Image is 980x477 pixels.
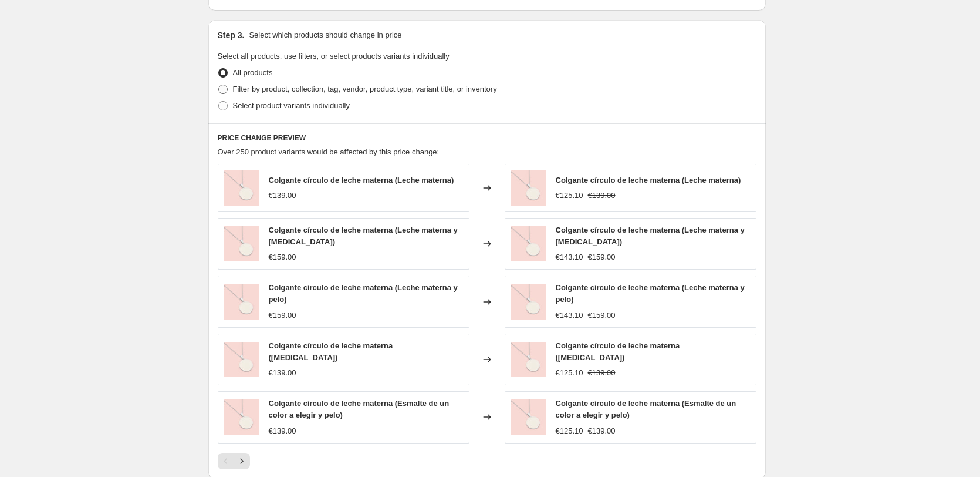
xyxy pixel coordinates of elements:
span: Colgante círculo de leche materna (Leche materna) [269,176,454,184]
span: Select product variants individually [233,101,350,110]
h2: Step 3. [218,29,245,41]
div: €139.00 [269,367,296,379]
img: Tesoros_De_Vida_01_PRS_10133_1_80x.jpg [511,226,546,261]
button: Next [234,453,250,469]
img: Tesoros_De_Vida_01_PRS_10133_1_80x.jpg [224,226,259,261]
span: Colgante círculo de leche materna (Esmalte de un color a elegir y pelo) [269,399,450,419]
img: Tesoros_De_Vida_01_PRS_10133_1_80x.jpg [224,284,259,320]
div: €125.10 [556,190,583,201]
strike: €139.00 [588,367,616,379]
div: €159.00 [269,251,296,263]
img: Tesoros_De_Vida_01_PRS_10133_1_80x.jpg [224,342,259,377]
div: €143.10 [556,251,583,263]
span: Colgante círculo de leche materna (Leche materna y pelo) [556,283,745,304]
div: €139.00 [269,425,296,437]
p: Select which products should change in price [249,29,401,41]
span: Select all products, use filters, or select products variants individually [218,52,450,61]
div: €143.10 [556,310,583,321]
div: €125.10 [556,425,583,437]
span: Colgante círculo de leche materna (Leche materna) [556,176,741,184]
strike: €139.00 [588,425,616,437]
strike: €159.00 [588,251,616,263]
span: Colgante círculo de leche materna ([MEDICAL_DATA]) [269,341,393,362]
img: Tesoros_De_Vida_01_PRS_10133_1_80x.jpg [511,399,546,435]
span: Colgante círculo de leche materna (Esmalte de un color a elegir y pelo) [556,399,736,419]
span: Filter by product, collection, tag, vendor, product type, variant title, or inventory [233,85,497,93]
span: Over 250 product variants would be affected by this price change: [218,147,440,156]
nav: Pagination [218,453,250,469]
span: Colgante círculo de leche materna (Leche materna y [MEDICAL_DATA]) [269,226,458,246]
span: Colgante círculo de leche materna ([MEDICAL_DATA]) [556,341,680,362]
h6: PRICE CHANGE PREVIEW [218,133,756,143]
img: Tesoros_De_Vida_01_PRS_10133_1_80x.jpg [511,170,546,206]
div: €159.00 [269,310,296,321]
span: All products [233,68,273,77]
img: Tesoros_De_Vida_01_PRS_10133_1_80x.jpg [224,399,259,435]
span: Colgante círculo de leche materna (Leche materna y [MEDICAL_DATA]) [556,226,745,246]
strike: €139.00 [588,190,616,201]
div: €139.00 [269,190,296,201]
img: Tesoros_De_Vida_01_PRS_10133_1_80x.jpg [224,170,259,206]
img: Tesoros_De_Vida_01_PRS_10133_1_80x.jpg [511,342,546,377]
strike: €159.00 [588,310,616,321]
img: Tesoros_De_Vida_01_PRS_10133_1_80x.jpg [511,284,546,320]
span: Colgante círculo de leche materna (Leche materna y pelo) [269,283,458,304]
div: €125.10 [556,367,583,379]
